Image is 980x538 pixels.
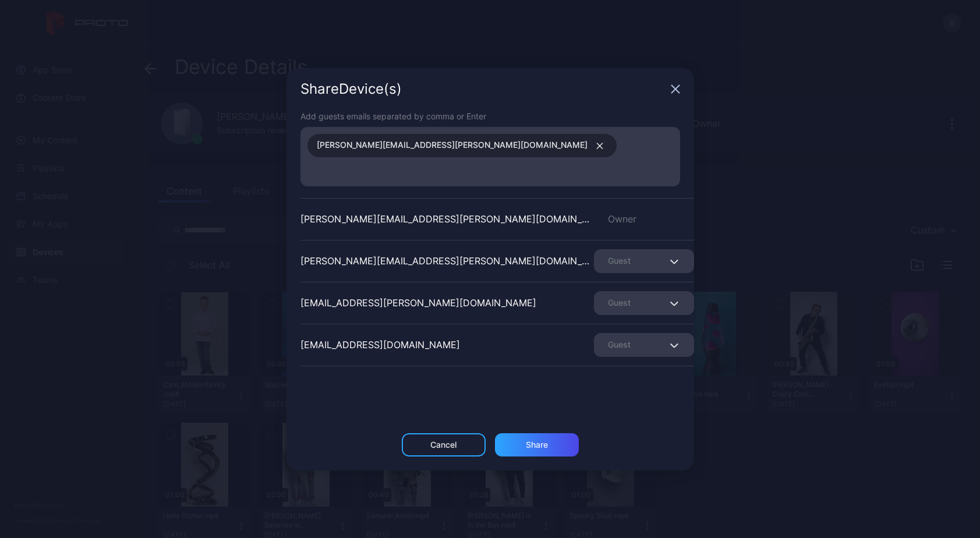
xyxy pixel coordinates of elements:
button: Guest [594,291,694,315]
button: Share [495,433,579,456]
div: Cancel [430,440,457,449]
div: [EMAIL_ADDRESS][DOMAIN_NAME] [300,338,460,352]
span: [PERSON_NAME][EMAIL_ADDRESS][PERSON_NAME][DOMAIN_NAME] [317,138,588,153]
div: Share Device (s) [300,82,666,96]
div: [PERSON_NAME][EMAIL_ADDRESS][PERSON_NAME][DOMAIN_NAME] [300,254,594,268]
div: Share [526,440,548,449]
button: Guest [594,333,694,357]
button: Guest [594,249,694,273]
div: [PERSON_NAME][EMAIL_ADDRESS][PERSON_NAME][DOMAIN_NAME] [300,212,594,226]
div: Add guests emails separated by comma or Enter [300,110,680,122]
div: Owner [594,212,694,226]
button: Cancel [402,433,486,456]
div: [EMAIL_ADDRESS][PERSON_NAME][DOMAIN_NAME] [300,296,536,310]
